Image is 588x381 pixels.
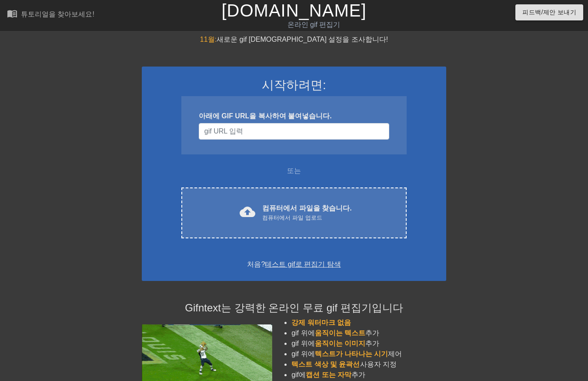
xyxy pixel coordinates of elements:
div: 온라인 gif 편집기 [200,20,428,30]
span: 움직이는 이미지 [315,340,365,347]
span: 11월: [200,36,217,43]
span: 피드백/제안 보내기 [522,7,576,18]
span: menu_book [7,8,17,19]
span: 움직이는 텍스트 [315,329,365,337]
a: [DOMAIN_NAME] [221,1,366,20]
span: 강제 워터마크 없음 [291,319,351,326]
div: 아래에 GIF URL을 복사하여 붙여넣습니다. [199,111,389,121]
li: gif에 추가 [291,370,446,380]
div: 컴퓨터에서 파일 업로드 [262,214,351,222]
div: 새로운 gif [DEMOGRAPHIC_DATA] 설정을 조사합니다! [142,34,446,45]
span: cloud_upload [240,204,255,220]
span: 캡션 또는 자막 [306,371,351,378]
div: 또는 [164,166,424,176]
h3: 시작하려면: [153,78,435,93]
font: 컴퓨터에서 파일을 찾습니다. [262,204,351,212]
span: 텍스트가 나타나는 시기 [315,350,388,358]
a: 튜토리얼을 찾아보세요! [7,8,94,22]
a: 테스트 gif로 편집기 탐색 [265,261,341,268]
li: gif 위에 추가 [291,328,446,338]
li: 사용자 지정 [291,359,446,370]
div: 처음? [153,259,435,270]
div: 튜토리얼을 찾아보세요! [21,10,94,18]
li: gif 위에 제어 [291,349,446,359]
button: 피드백/제안 보내기 [515,4,583,20]
input: 사용자 이름 [199,123,389,140]
li: gif 위에 추가 [291,338,446,349]
span: 텍스트 색상 및 윤곽선 [291,361,360,368]
h4: Gifntext는 강력한 온라인 무료 gif 편집기입니다 [142,302,446,314]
